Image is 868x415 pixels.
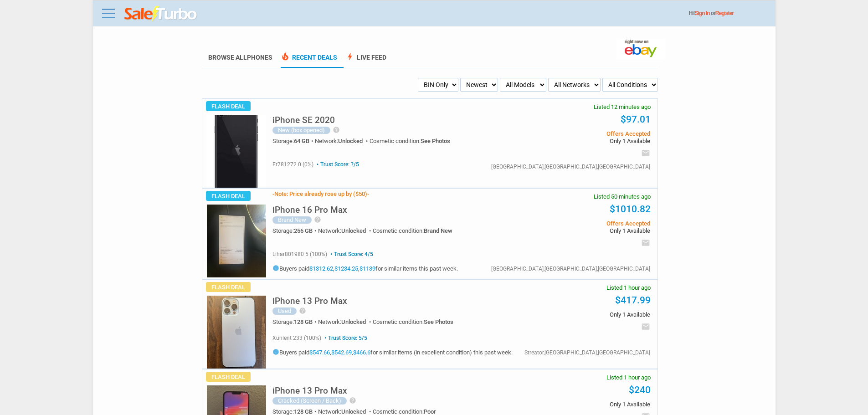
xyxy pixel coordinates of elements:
[345,54,386,68] a: boltLive Feed
[513,401,650,407] span: Only 1 Available
[513,228,650,234] span: Only 1 Available
[272,335,321,341] span: xuhlent 233 (100%)
[641,322,650,331] i: email
[318,409,373,415] div: Network:
[294,318,313,325] span: 128 GB
[333,126,340,133] i: help
[629,384,651,395] a: $240
[695,10,710,16] a: Sign In
[272,118,335,124] a: iPhone SE 2020
[367,190,369,197] span: -
[299,307,306,314] i: help
[338,138,363,144] span: Unlocked
[206,372,251,382] span: Flash Deal
[349,397,356,404] i: help
[272,251,327,257] span: lihar801980 5 (100%)
[323,335,367,341] span: Trust Score: 5/5
[272,127,330,134] div: New (box opened)
[281,54,337,68] a: local_fire_departmentRecent Deals
[206,191,251,201] span: Flash Deal
[353,349,370,356] a: $466.6
[491,164,650,169] div: [GEOGRAPHIC_DATA],[GEOGRAPHIC_DATA],[GEOGRAPHIC_DATA]
[272,138,315,144] div: Storage:
[373,409,436,415] div: Cosmetic condition:
[715,10,734,16] a: Register
[272,409,318,415] div: Storage:
[373,228,452,234] div: Cosmetic condition:
[272,116,335,124] h5: iPhone SE 2020
[341,318,366,325] span: Unlocked
[360,265,375,272] a: $1139
[711,10,734,16] span: or
[272,190,274,197] span: -
[318,228,373,234] div: Network:
[207,115,266,188] img: s-l225.jpg
[318,319,373,325] div: Network:
[606,374,651,380] span: Listed 1 hour ago
[345,52,354,61] span: bolt
[615,295,651,306] a: $417.99
[513,138,650,144] span: Only 1 Available
[524,350,650,355] div: Streator,[GEOGRAPHIC_DATA],[GEOGRAPHIC_DATA]
[621,114,651,125] a: $97.01
[294,408,313,415] span: 128 GB
[424,227,452,234] span: Brand New
[610,204,651,215] a: $1010.82
[331,349,352,356] a: $542.69
[424,318,453,325] span: See Photos
[272,319,318,325] div: Storage:
[513,312,650,318] span: Only 1 Available
[272,161,313,168] span: er781272 0 (0%)
[329,251,373,257] span: Trust Score: 4/5
[272,388,347,395] a: iPhone 13 Pro Max
[309,349,330,356] a: $547.66
[272,228,318,234] div: Storage:
[491,266,650,272] div: [GEOGRAPHIC_DATA],[GEOGRAPHIC_DATA],[GEOGRAPHIC_DATA]
[594,104,651,110] span: Listed 12 minutes ago
[315,138,370,144] div: Network:
[424,408,436,415] span: Poor
[294,227,313,234] span: 256 GB
[315,161,359,168] span: Trust Score: ?/5
[272,397,347,405] div: Cracked (Screen / Back)
[272,216,312,224] div: Brand New
[207,296,266,369] img: s-l225.jpg
[206,282,251,292] span: Flash Deal
[641,238,650,247] i: email
[294,138,309,144] span: 64 GB
[341,227,366,234] span: Unlocked
[206,101,251,111] span: Flash Deal
[124,6,198,22] img: saleturbo.com - Online Deals and Discount Coupons
[594,194,651,200] span: Listed 50 minutes ago
[272,265,279,272] i: info
[689,10,695,16] span: Hi!
[334,265,358,272] a: $1234.25
[208,54,272,61] a: Browse AllPhones
[373,319,453,325] div: Cosmetic condition:
[272,205,347,214] h5: iPhone 16 Pro Max
[421,138,450,144] span: See Photos
[272,297,347,305] h5: iPhone 13 Pro Max
[309,265,333,272] a: $1312.62
[641,149,650,158] i: email
[272,348,279,355] i: info
[272,191,369,197] h3: Note: Price already rose up by ($50)
[513,131,650,137] span: Offers Accepted
[272,207,347,214] a: iPhone 16 Pro Max
[370,138,450,144] div: Cosmetic condition:
[207,205,266,277] img: s-l225.jpg
[247,54,272,61] span: Phones
[314,216,321,223] i: help
[272,307,297,315] div: Used
[272,386,347,395] h5: iPhone 13 Pro Max
[341,408,366,415] span: Unlocked
[272,265,458,272] h5: Buyers paid , , for similar items this past week.
[272,298,347,305] a: iPhone 13 Pro Max
[281,52,290,61] span: local_fire_department
[606,285,651,291] span: Listed 1 hour ago
[272,348,513,355] h5: Buyers paid , , for similar items (in excellent condition) this past week.
[513,220,650,226] span: Offers Accepted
